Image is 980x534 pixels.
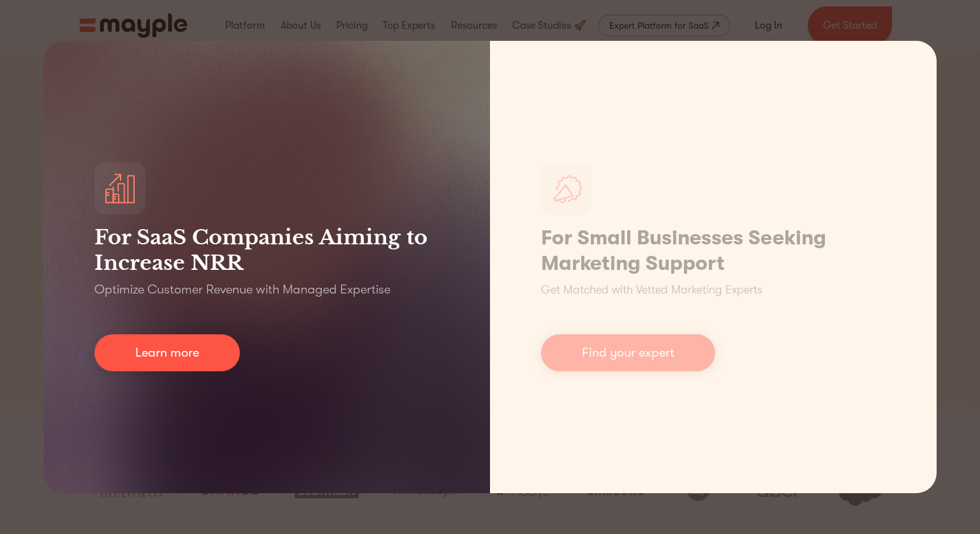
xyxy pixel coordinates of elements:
h3: For SaaS Companies Aiming to Increase NRR [94,225,439,276]
h1: For Small Businesses Seeking Marketing Support [541,225,886,276]
a: Learn more [94,334,240,371]
p: Get Matched with Vetted Marketing Experts [541,281,762,299]
a: Find your expert [541,334,715,371]
p: Optimize Customer Revenue with Managed Expertise [94,281,390,299]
